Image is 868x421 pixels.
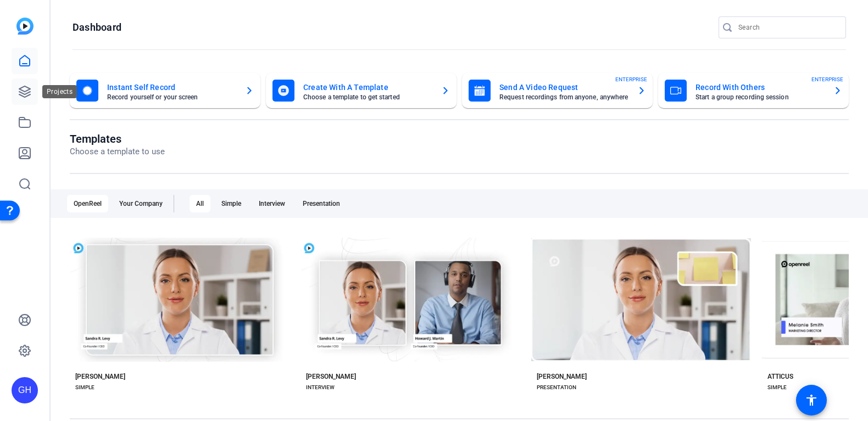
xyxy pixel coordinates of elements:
[70,73,260,108] button: Instant Self RecordRecord yourself or your screen
[70,132,165,145] h1: Templates
[537,372,587,381] div: [PERSON_NAME]
[303,94,432,100] mat-card-subtitle: Choose a template to get started
[73,21,121,34] h1: Dashboard
[303,81,432,94] mat-card-title: Create With A Template
[499,94,628,100] mat-card-subtitle: Request recordings from anyone, anywhere
[107,94,236,100] mat-card-subtitle: Record yourself or your screen
[12,377,38,403] div: GH
[16,18,34,35] img: blue-gradient.svg
[811,75,843,83] span: ENTERPRISE
[67,195,108,212] div: OpenReel
[306,383,335,392] div: INTERVIEW
[113,195,169,212] div: Your Company
[767,372,793,381] div: ATTICUS
[615,75,647,83] span: ENTERPRISE
[462,73,653,108] button: Send A Video RequestRequest recordings from anyone, anywhereENTERPRISE
[42,85,77,98] div: Projects
[537,383,576,392] div: PRESENTATION
[215,195,248,212] div: Simple
[252,195,292,212] div: Interview
[296,195,347,212] div: Presentation
[70,145,165,158] p: Choose a template to use
[738,21,837,34] input: Search
[695,81,825,94] mat-card-title: Record With Others
[499,81,628,94] mat-card-title: Send A Video Request
[75,383,94,392] div: SIMPLE
[75,372,125,381] div: [PERSON_NAME]
[658,73,849,108] button: Record With OthersStart a group recording sessionENTERPRISE
[306,372,356,381] div: [PERSON_NAME]
[190,195,210,212] div: All
[805,394,818,407] mat-icon: accessibility
[266,73,457,108] button: Create With A TemplateChoose a template to get started
[695,94,825,100] mat-card-subtitle: Start a group recording session
[767,383,787,392] div: SIMPLE
[107,81,236,94] mat-card-title: Instant Self Record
